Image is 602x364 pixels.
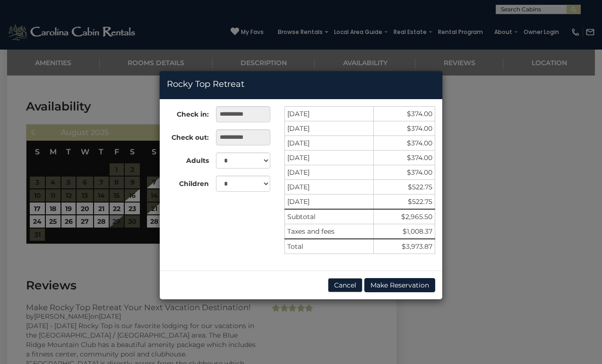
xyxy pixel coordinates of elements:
td: [DATE] [285,195,374,210]
td: [DATE] [285,121,374,136]
td: $374.00 [373,165,435,180]
td: $522.75 [373,195,435,210]
td: $374.00 [373,121,435,136]
label: Adults [160,152,209,165]
label: Check in: [160,106,209,119]
td: [DATE] [285,180,374,195]
label: Children [160,176,209,188]
td: [DATE] [285,165,374,180]
td: Subtotal [285,209,374,224]
td: $374.00 [373,107,435,121]
label: Check out: [160,129,209,142]
button: Make Reservation [364,278,435,292]
td: $374.00 [373,151,435,165]
h4: Rocky Top Retreat [167,78,435,91]
td: $3,973.87 [373,239,435,254]
td: [DATE] [285,107,374,121]
td: $1,008.37 [373,224,435,239]
td: $2,965.50 [373,209,435,224]
button: Cancel [328,278,362,292]
td: Taxes and fees [285,224,374,239]
td: [DATE] [285,151,374,165]
td: [DATE] [285,136,374,151]
td: $522.75 [373,180,435,195]
td: Total [285,239,374,254]
td: $374.00 [373,136,435,151]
